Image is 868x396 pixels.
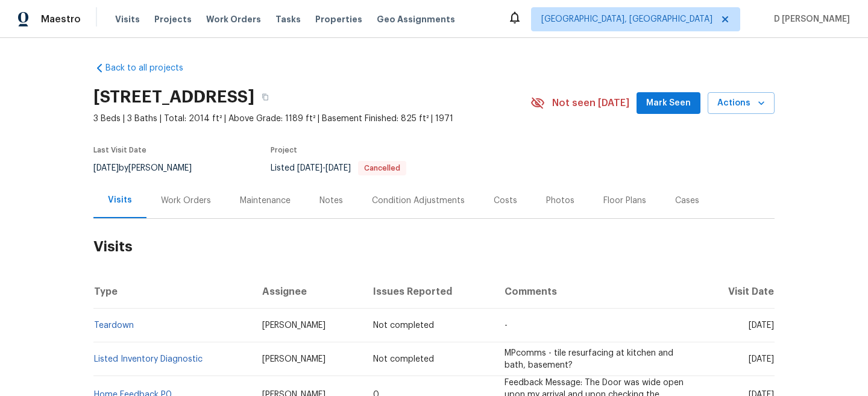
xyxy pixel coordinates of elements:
[93,91,254,103] h2: [STREET_ADDRESS]
[325,164,351,172] span: [DATE]
[93,146,146,154] span: Last Visit Date
[154,13,192,25] span: Projects
[93,164,119,172] span: [DATE]
[253,275,363,309] th: Assignee
[373,355,434,363] span: Not completed
[505,321,508,330] span: -
[373,321,434,330] span: Not completed
[546,195,574,207] div: Photos
[115,13,140,25] span: Visits
[240,195,291,207] div: Maintenance
[377,13,455,25] span: Geo Assignments
[541,13,712,25] span: [GEOGRAPHIC_DATA], [GEOGRAPHIC_DATA]
[161,195,211,207] div: Work Orders
[108,194,132,206] div: Visits
[262,355,325,363] span: [PERSON_NAME]
[297,164,322,172] span: [DATE]
[372,195,465,207] div: Condition Adjustments
[93,275,253,309] th: Type
[717,96,765,111] span: Actions
[494,195,517,207] div: Costs
[552,97,629,109] span: Not seen [DATE]
[93,161,206,175] div: by [PERSON_NAME]
[254,86,276,108] button: Copy Address
[675,195,699,207] div: Cases
[271,146,297,154] span: Project
[93,219,775,275] h2: Visits
[93,62,209,74] a: Back to all projects
[297,164,351,172] span: -
[93,113,530,125] span: 3 Beds | 3 Baths | Total: 2014 ft² | Above Grade: 1189 ft² | Basement Finished: 825 ft² | 1971
[275,15,301,24] span: Tasks
[262,321,325,330] span: [PERSON_NAME]
[769,13,850,25] span: D [PERSON_NAME]
[637,92,700,115] button: Mark Seen
[319,195,343,207] div: Notes
[495,275,699,309] th: Comments
[206,13,261,25] span: Work Orders
[603,195,646,207] div: Floor Plans
[359,165,405,172] span: Cancelled
[363,275,495,309] th: Issues Reported
[749,355,774,363] span: [DATE]
[749,321,774,330] span: [DATE]
[708,92,775,115] button: Actions
[94,355,203,363] a: Listed Inventory Diagnostic
[699,275,775,309] th: Visit Date
[646,96,691,111] span: Mark Seen
[41,13,81,25] span: Maestro
[94,321,134,330] a: Teardown
[315,13,362,25] span: Properties
[505,349,673,369] span: MPcomms - tile resurfacing at kitchen and bath, basement?
[271,164,406,172] span: Listed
